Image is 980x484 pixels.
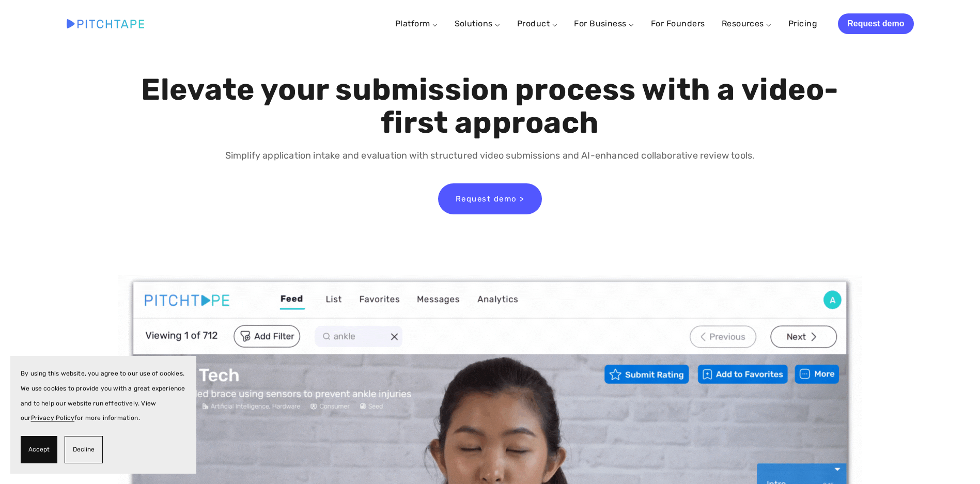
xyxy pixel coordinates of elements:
[31,414,75,421] a: Privacy Policy
[21,436,57,463] button: Accept
[138,73,842,139] h1: Elevate your submission process with a video-first approach
[517,19,557,28] a: Product ⌵
[722,19,772,28] a: Resources ⌵
[455,19,501,28] a: Solutions ⌵
[73,442,95,457] span: Decline
[838,13,913,34] a: Request demo
[28,442,50,457] span: Accept
[65,436,103,463] button: Decline
[651,14,705,33] a: For Founders
[788,14,817,33] a: Pricing
[21,366,186,426] p: By using this website, you agree to our use of cookies. We use cookies to provide you with a grea...
[138,148,842,163] p: Simplify application intake and evaluation with structured video submissions and AI-enhanced coll...
[10,356,196,474] section: Cookie banner
[395,19,438,28] a: Platform ⌵
[574,19,634,28] a: For Business ⌵
[928,434,980,484] iframe: Chat Widget
[67,19,144,28] img: Pitchtape | Video Submission Management Software
[438,183,542,214] a: Request demo >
